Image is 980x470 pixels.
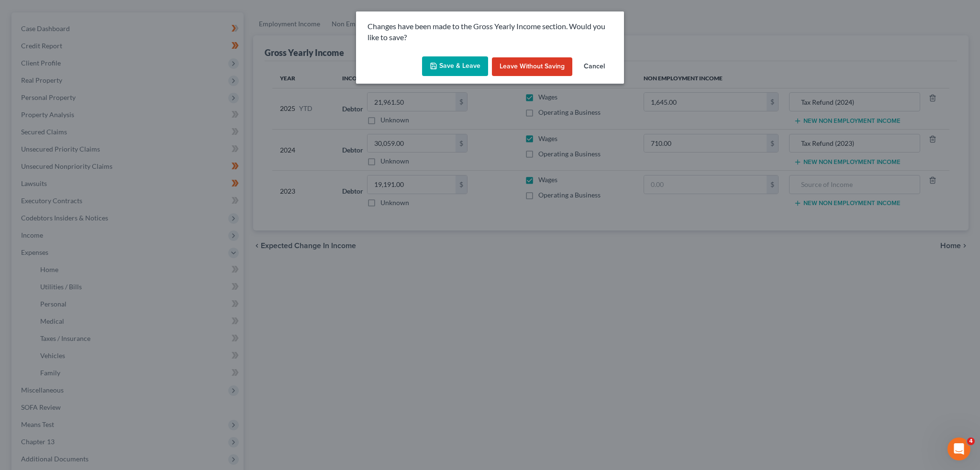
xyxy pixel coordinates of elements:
[492,57,572,77] button: Leave without Saving
[367,21,612,43] p: Changes have been made to the Gross Yearly Income section. Would you like to save?
[947,437,970,460] iframe: Intercom live chat
[422,56,488,77] button: Save & Leave
[576,57,612,77] button: Cancel
[967,437,975,445] span: 4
